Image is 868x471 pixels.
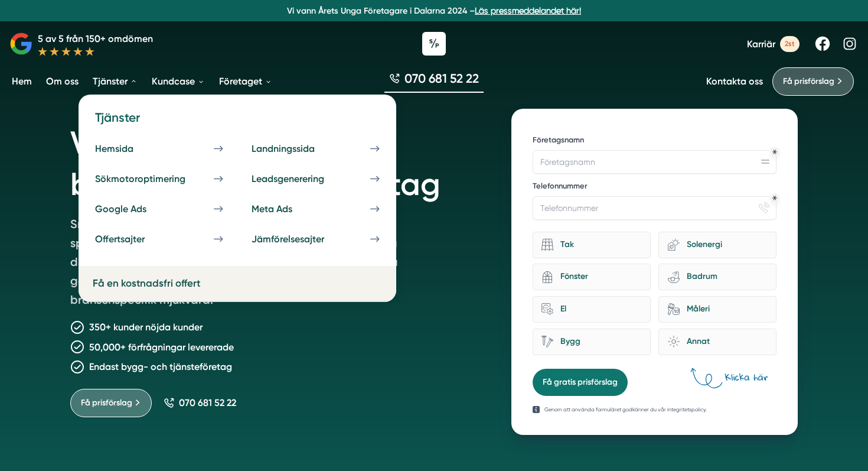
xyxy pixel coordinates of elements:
[93,277,200,289] a: Få en kostnadsfri offert
[149,66,207,96] a: Kundcase
[404,70,479,87] span: 070 681 52 22
[252,143,343,154] div: Landningssida
[533,135,776,148] label: Företagsnamn
[533,369,628,396] button: Få gratis prisförslag
[244,136,387,161] a: Landningssida
[533,150,776,174] input: Företagsnamn
[89,340,234,355] p: 50,000+ förfrågningar levererade
[89,359,232,374] p: Endast bygg- och tjänsteföretag
[81,397,132,410] span: Få prisförslag
[38,31,153,46] p: 5 av 5 från 150+ omdömen
[9,66,34,96] a: Hem
[70,109,483,215] h1: Vi skapar tillväxt för bygg- och tjänsteföretag
[244,166,387,191] a: Leadsgenerering
[475,6,581,15] a: Läs pressmeddelandet här!
[70,215,410,314] p: Smartproduktion är ett entreprenörsdrivet bolag som är specifikt inriktade mot att hjälpa bygg- o...
[747,36,800,52] a: Karriär 2st
[747,38,775,50] span: Karriär
[179,397,236,408] span: 070 681 52 22
[244,226,387,252] a: Jämförelsesajter
[783,75,834,88] span: Få prisförslag
[88,109,387,135] h4: Tjänster
[772,150,777,154] div: Obligatoriskt
[88,136,230,161] a: Hemsida
[533,196,776,220] input: Telefonnummer
[70,389,152,417] a: Få prisförslag
[217,66,275,96] a: Företaget
[95,173,214,184] div: Sökmotoroptimering
[95,143,162,154] div: Hemsida
[706,76,763,87] a: Kontakta oss
[5,5,863,17] p: Vi vann Årets Unga Företagare i Dalarna 2024 –
[244,196,387,222] a: Meta Ads
[772,67,854,96] a: Få prisförslag
[780,36,800,52] span: 2st
[95,203,175,215] div: Google Ads
[252,203,321,215] div: Meta Ads
[90,66,140,96] a: Tjänster
[252,233,353,245] div: Jämförelsesajter
[164,397,236,408] a: 070 681 52 22
[384,70,484,93] a: 070 681 52 22
[533,181,776,194] label: Telefonnummer
[88,196,230,222] a: Google Ads
[88,166,230,191] a: Sökmotoroptimering
[544,405,707,414] p: Genom att använda formuläret godkänner du vår integritetspolicy.
[252,173,353,184] div: Leadsgenerering
[88,226,230,252] a: Offertsajter
[89,320,203,334] p: 350+ kunder nöjda kunder
[95,233,173,245] div: Offertsajter
[44,66,81,96] a: Om oss
[772,196,777,200] div: Obligatoriskt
